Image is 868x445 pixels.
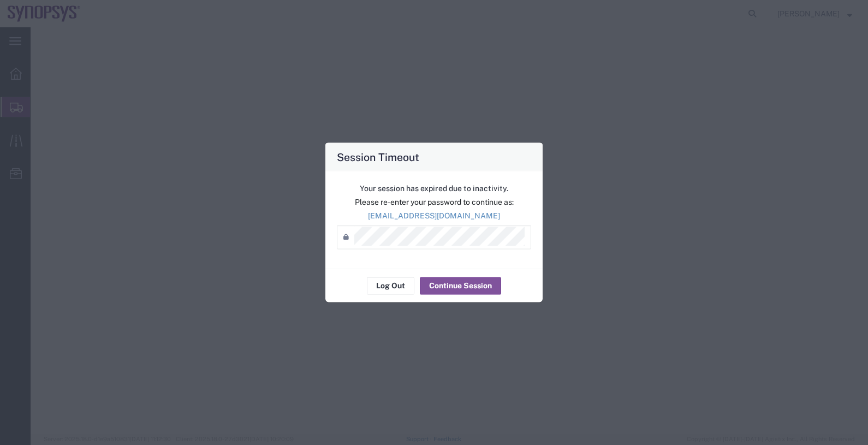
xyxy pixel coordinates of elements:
p: Please re-enter your password to continue as: [337,196,531,207]
h4: Session Timeout [337,149,419,164]
button: Log Out [367,277,414,294]
p: Your session has expired due to inactivity. [337,182,531,194]
p: [EMAIL_ADDRESS][DOMAIN_NAME] [337,210,531,221]
button: Continue Session [420,277,501,294]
